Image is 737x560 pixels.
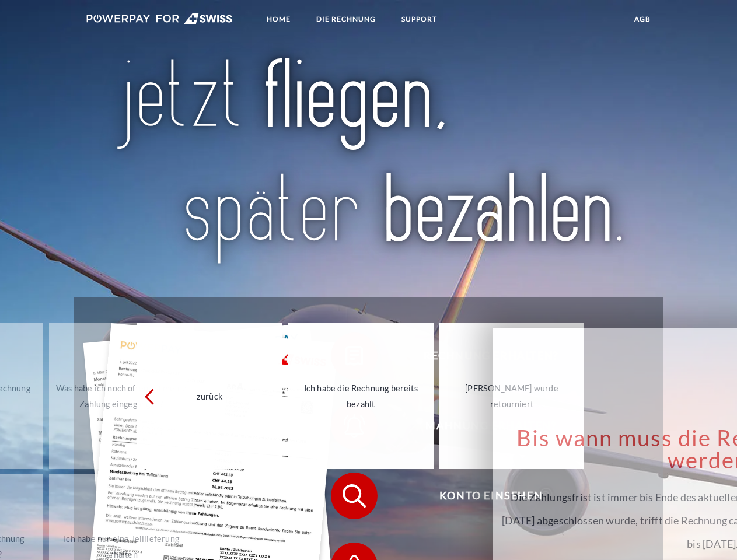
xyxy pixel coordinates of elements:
[295,380,427,412] div: Ich habe die Rechnung bereits bezahlt
[331,473,634,519] button: Konto einsehen
[111,56,626,268] img: title-swiss_de.svg
[257,9,301,30] a: Home
[144,388,275,404] div: zurück
[340,481,369,510] img: qb_search.svg
[56,380,187,412] div: Was habe ich noch offen, ist meine Zahlung eingegangen?
[306,9,386,30] a: DIE RECHNUNG
[49,323,194,469] a: Was habe ich noch offen, ist meine Zahlung eingegangen?
[86,13,233,24] img: logo-swiss-white.svg
[446,380,578,412] div: [PERSON_NAME] wurde retourniert
[624,9,661,30] a: agb
[392,9,447,30] a: SUPPORT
